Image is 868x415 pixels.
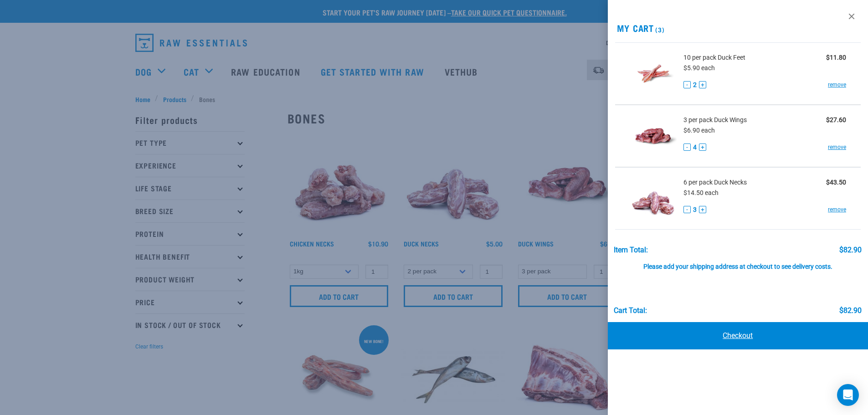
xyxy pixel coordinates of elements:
[699,81,706,88] button: +
[828,205,846,214] a: remove
[837,384,859,406] div: Open Intercom Messenger
[683,189,719,196] span: $14.50 each
[826,116,846,123] strong: $27.60
[693,80,697,90] span: 2
[614,246,648,254] div: Item Total:
[683,53,745,62] span: 10 per pack Duck Feet
[683,206,691,213] button: -
[683,143,691,151] button: -
[699,143,706,151] button: +
[654,28,664,31] span: (3)
[683,178,747,187] span: 6 per pack Duck Necks
[699,206,706,213] button: +
[828,143,846,151] a: remove
[826,179,846,186] strong: $43.50
[630,113,677,159] img: Duck Wings
[683,115,747,125] span: 3 per pack Duck Wings
[693,205,697,215] span: 3
[614,254,862,271] div: Please add your shipping address at checkout to see delivery costs.
[839,307,862,315] div: $82.90
[683,127,715,134] span: $6.90 each
[630,175,677,222] img: Duck Necks
[630,50,677,97] img: Duck Feet
[828,81,846,89] a: remove
[839,246,862,254] div: $82.90
[683,81,691,88] button: -
[693,143,697,152] span: 4
[614,307,647,315] div: Cart total:
[683,64,715,72] span: $5.90 each
[826,54,846,61] strong: $11.80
